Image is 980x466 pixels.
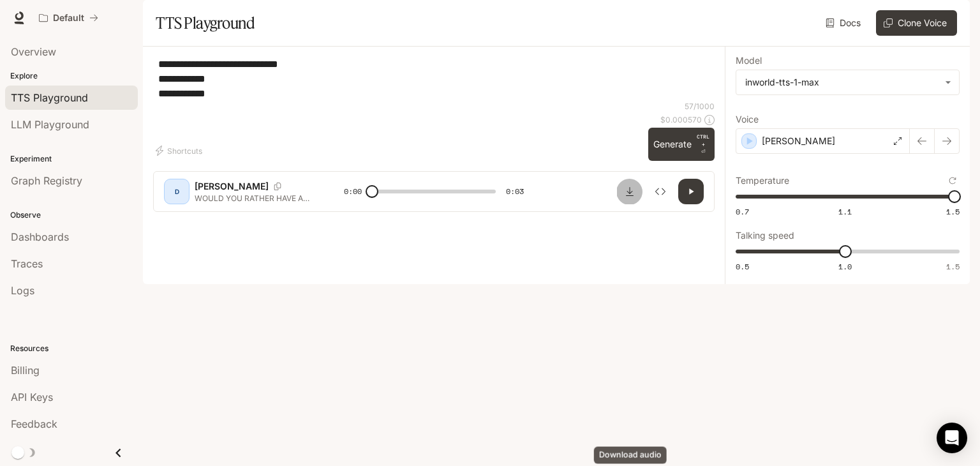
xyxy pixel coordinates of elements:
span: 1.5 [946,261,960,272]
h1: TTS Playground [156,10,255,36]
button: Copy Voice ID [269,183,286,190]
p: CTRL + [697,133,709,148]
button: All workspaces [33,5,104,31]
div: inworld-tts-1-max [745,76,939,89]
div: Open Intercom Messenger [937,423,967,453]
p: ⏎ [697,133,709,156]
button: Reset to default [946,174,960,188]
p: [PERSON_NAME] [762,135,835,147]
p: Talking speed [736,231,794,240]
div: Download audio [594,447,667,464]
p: Voice [736,115,759,124]
p: WOULD YOU RATHER HAVE A FRIEND? ROBOT FRIEND ALIEN FRIEND [195,193,313,204]
span: 1.5 [946,206,960,217]
button: Shortcuts [153,140,207,161]
a: Docs [823,10,866,36]
div: inworld-tts-1-max [736,70,959,94]
span: 0:00 [344,185,362,198]
button: GenerateCTRL +⏎ [648,128,715,161]
p: Temperature [736,176,789,185]
div: D [167,181,187,202]
span: 0.7 [736,206,749,217]
button: Download audio [617,179,642,204]
p: Default [53,13,84,24]
span: 0.5 [736,261,749,272]
span: 0:03 [506,185,524,198]
p: [PERSON_NAME] [195,180,269,193]
span: 1.0 [838,261,852,272]
p: 57 / 1000 [685,101,715,112]
button: Clone Voice [876,10,957,36]
p: $ 0.000570 [660,114,702,125]
p: Model [736,56,762,65]
span: 1.1 [838,206,852,217]
button: Inspect [648,179,673,204]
